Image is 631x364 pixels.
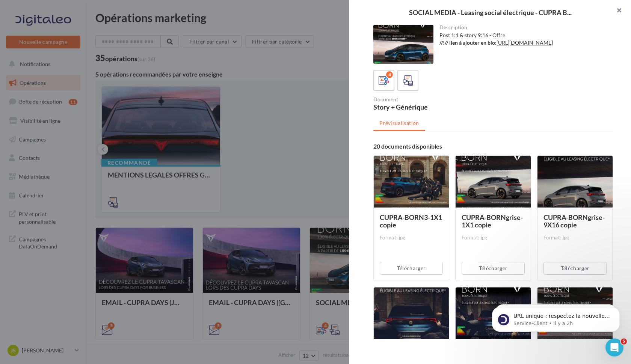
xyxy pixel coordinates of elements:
div: Format: jpg [543,235,607,241]
div: Story + Générique [373,104,490,110]
span: CUPRA-BORNgrise-1X1 copie [462,213,523,229]
button: Télécharger [380,262,443,275]
div: Description [439,25,607,30]
p: Message from Service-Client, sent Il y a 2h [33,29,130,36]
span: URL unique : respectez la nouvelle exigence de Google Google exige désormais que chaque fiche Goo... [33,22,129,110]
div: 4 [386,71,393,78]
span: CUPRA-BORNgrise-9X16 copie [543,213,605,229]
div: Document [373,97,490,102]
span: CUPRA-BORN3-1X1 copie [380,213,442,229]
button: Télécharger [543,262,607,275]
div: Format: jpg [380,235,443,241]
div: Post 1:1 & story 9:16 - Offre : [439,32,607,47]
button: Télécharger [462,262,525,275]
iframe: Intercom live chat [605,338,623,356]
span: SOCIAL MEDIA - Leasing social électrique - CUPRA B... [409,9,572,16]
div: 20 documents disponibles [373,143,613,149]
iframe: Intercom notifications message [481,291,631,344]
a: [URL][DOMAIN_NAME] [497,39,553,46]
span: 5 [621,338,627,344]
strong: //!// lien à ajouter en bio [439,39,495,46]
div: Format: jpg [462,235,525,241]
